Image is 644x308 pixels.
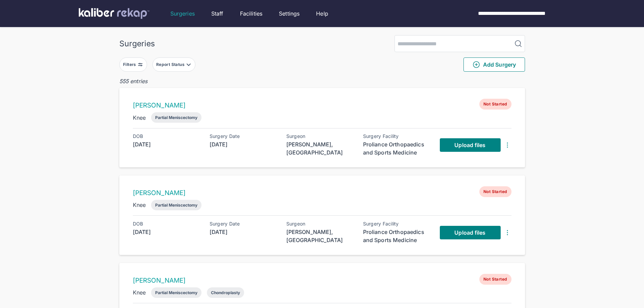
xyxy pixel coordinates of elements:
[133,201,146,209] div: Knee
[286,140,354,157] div: [PERSON_NAME], [GEOGRAPHIC_DATA]
[240,9,263,18] a: Facilities
[186,62,191,67] img: filter-caret-down-grey.b3560631.svg
[156,62,186,67] div: Report Status
[286,134,354,139] div: Surgeon
[119,77,525,85] div: 555 entries
[123,62,138,67] div: Filters
[210,221,277,227] div: Surgery Date
[133,277,186,284] a: [PERSON_NAME]
[138,62,143,67] img: faders-horizontal-grey.d550dbda.svg
[316,9,328,18] a: Help
[133,288,146,297] div: Knee
[363,228,431,244] div: Proliance Orthopaedics and Sports Medicine
[440,226,501,239] a: Upload files
[440,138,501,152] a: Upload files
[133,189,186,197] a: [PERSON_NAME]
[133,221,200,227] div: DOB
[211,290,240,295] div: Chondroplasty
[133,140,200,148] div: [DATE]
[152,57,195,72] button: Report Status
[170,9,195,18] a: Surgeries
[119,39,155,48] div: Surgeries
[133,228,200,236] div: [DATE]
[210,228,277,236] div: [DATE]
[472,61,480,69] img: PlusCircleGreen.5fd88d77.svg
[279,9,300,18] a: Settings
[463,57,525,72] button: Add Surgery
[479,274,511,285] span: Not Started
[155,203,197,208] div: Partial Meniscectomy
[472,61,516,69] span: Add Surgery
[286,221,354,227] div: Surgeon
[479,99,511,110] span: Not Started
[133,134,200,139] div: DOB
[503,141,511,149] img: DotsThreeVertical.31cb0eda.svg
[363,140,431,157] div: Proliance Orthopaedics and Sports Medicine
[210,134,277,139] div: Surgery Date
[210,140,277,148] div: [DATE]
[155,290,197,295] div: Partial Meniscectomy
[503,229,511,237] img: DotsThreeVertical.31cb0eda.svg
[514,40,522,48] img: MagnifyingGlass.1dc66aab.svg
[454,229,485,236] span: Upload files
[363,221,431,227] div: Surgery Facility
[79,8,149,19] img: kaliber labs logo
[133,101,186,109] a: [PERSON_NAME]
[155,115,197,120] div: Partial Meniscectomy
[363,134,431,139] div: Surgery Facility
[286,228,354,244] div: [PERSON_NAME], [GEOGRAPHIC_DATA]
[211,9,223,18] a: Staff
[454,142,485,148] span: Upload files
[133,114,146,122] div: Knee
[119,57,147,72] button: Filters
[479,186,511,197] span: Not Started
